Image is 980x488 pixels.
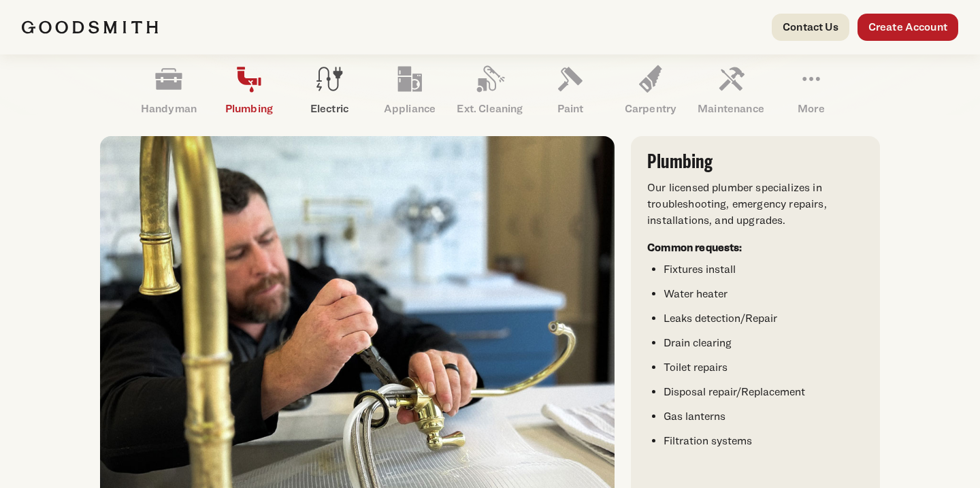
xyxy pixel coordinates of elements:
[664,335,864,351] li: Drain clearing
[209,54,289,125] a: Plumbing
[771,101,851,117] p: More
[664,433,864,449] li: Filtration systems
[289,101,370,117] p: Electric
[691,54,771,125] a: Maintenance
[610,54,691,125] a: Carpentry
[129,101,209,117] p: Handyman
[664,384,864,400] li: Disposal repair/Replacement
[857,14,958,41] a: Create Account
[771,54,851,125] a: More
[610,101,691,117] p: Carpentry
[647,241,742,254] strong: Common requests:
[664,408,864,425] li: Gas lanterns
[370,101,450,117] p: Appliance
[647,152,864,172] h3: Plumbing
[664,261,864,278] li: Fixtures install
[772,14,849,41] a: Contact Us
[664,359,864,376] li: Toilet repairs
[22,20,158,34] img: Goodsmith
[664,286,864,302] li: Water heater
[370,54,450,125] a: Appliance
[129,54,209,125] a: Handyman
[691,101,771,117] p: Maintenance
[450,101,530,117] p: Ext. Cleaning
[450,54,530,125] a: Ext. Cleaning
[647,180,864,229] p: Our licensed plumber specializes in troubleshooting, emergency repairs, installations, and upgrades.
[530,101,610,117] p: Paint
[530,54,610,125] a: Paint
[209,101,289,117] p: Plumbing
[664,310,864,327] li: Leaks detection/Repair
[289,54,370,125] a: Electric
